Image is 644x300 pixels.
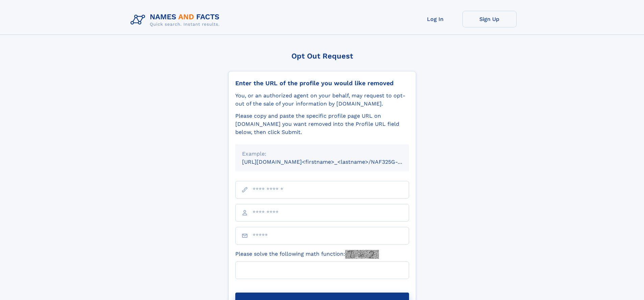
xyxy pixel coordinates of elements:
[235,112,409,136] div: Please copy and paste the specific profile page URL on [DOMAIN_NAME] you want removed into the Pr...
[242,150,402,158] div: Example:
[242,159,422,165] small: [URL][DOMAIN_NAME]<firstname>_<lastname>/NAF325G-xxxxxxxx
[235,250,379,259] label: Please solve the following math function:
[408,11,462,27] a: Log In
[128,11,225,29] img: Logo Names and Facts
[462,11,517,27] a: Sign Up
[228,52,416,60] div: Opt Out Request
[235,92,409,108] div: You, or an authorized agent on your behalf, may request to opt-out of the sale of your informatio...
[235,79,409,87] div: Enter the URL of the profile you would like removed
